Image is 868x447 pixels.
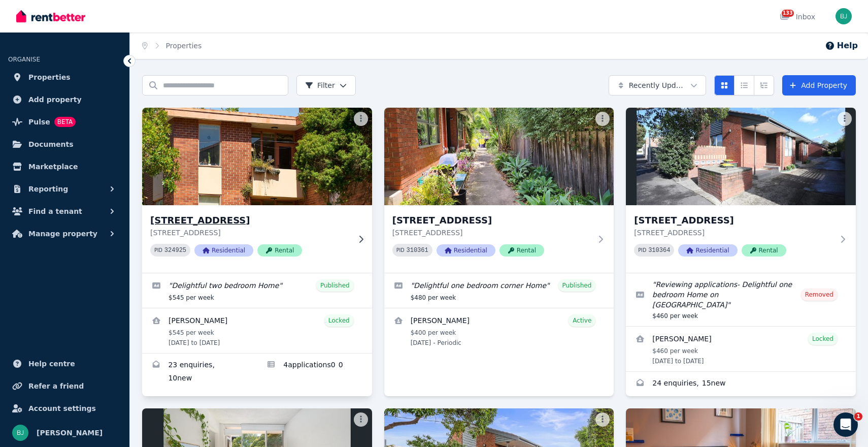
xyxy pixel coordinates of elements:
h3: [STREET_ADDRESS] [150,213,350,228]
nav: Breadcrumb [130,33,214,59]
small: PID [638,247,646,253]
small: PID [154,247,162,253]
button: Manage property [8,223,121,244]
button: Reporting [8,179,121,199]
p: [STREET_ADDRESS] [634,228,833,238]
a: View details for Keren Smith [384,308,614,353]
p: [STREET_ADDRESS] [150,228,350,238]
button: Recently Updated [609,75,706,95]
button: Expanded list view [754,75,774,95]
span: Rental [257,244,302,257]
code: 310364 [648,247,670,254]
span: Pulse [28,116,50,128]
a: Properties [166,42,202,50]
span: Help centre [28,358,75,370]
a: View details for Tamika Anderson [626,327,856,371]
code: 310361 [407,247,428,254]
span: Marketplace [28,161,78,173]
img: 5/282 Langridge Street, Abbotsford [137,105,378,208]
a: unit 6/1 Larnoo Avenue, Brunswick West[STREET_ADDRESS][STREET_ADDRESS]PID 310361ResidentialRental [384,108,614,273]
button: Compact list view [734,75,754,95]
button: Filter [296,75,356,95]
button: Help [825,40,858,52]
a: Edit listing: Delightful one bedroom corner Home [384,273,614,308]
span: ORGANISE [8,56,40,63]
a: Add Property [782,75,856,95]
code: 324925 [164,247,186,254]
span: [PERSON_NAME] [37,427,103,439]
span: Refer a friend [28,380,84,392]
a: View details for Stefanie Kyriss [142,308,372,353]
button: More options [595,112,610,126]
img: RentBetter [16,9,85,24]
iframe: Intercom live chat [833,412,858,437]
img: Bom Jin [836,8,852,24]
span: Documents [28,138,74,150]
span: Account settings [28,402,96,414]
span: Add property [28,93,82,106]
a: unit 5/1 Larnoo Avenue, Brunswick West[STREET_ADDRESS][STREET_ADDRESS]PID 310364ResidentialRental [626,108,856,273]
small: PID [396,247,405,253]
button: More options [595,412,610,427]
a: Edit listing: Delightful two bedroom Home [142,273,372,308]
a: Applications for 5/282 Langridge Street, Abbotsford [257,354,372,391]
button: More options [354,412,368,427]
img: Bom Jin [12,425,28,441]
a: Refer a friend [8,376,121,396]
span: Find a tenant [28,205,82,217]
span: BETA [54,117,76,127]
span: Residential [194,244,253,257]
a: Properties [8,67,121,87]
button: More options [354,112,368,126]
button: Find a tenant [8,201,121,221]
a: PulseBETA [8,112,121,132]
span: Residential [678,244,737,257]
a: Add property [8,89,121,110]
span: Residential [437,244,495,257]
img: unit 5/1 Larnoo Avenue, Brunswick West [626,108,856,205]
span: Recently Updated [629,80,686,90]
button: More options [838,112,852,126]
h3: [STREET_ADDRESS] [392,213,592,228]
h3: [STREET_ADDRESS] [634,213,833,228]
span: Manage property [28,228,97,240]
span: Rental [742,244,786,257]
span: Reporting [28,183,68,195]
p: [STREET_ADDRESS] [392,228,592,238]
a: Edit listing: Reviewing applications- Delightful one bedroom Home on Larnoo Ave [626,273,856,326]
span: Rental [499,244,544,257]
span: Properties [28,71,71,83]
button: Card view [714,75,735,95]
span: 1 [854,412,862,421]
a: 5/282 Langridge Street, Abbotsford[STREET_ADDRESS][STREET_ADDRESS]PID 324925ResidentialRental [142,108,372,273]
a: Account settings [8,398,121,419]
span: Filter [305,80,335,90]
a: Enquiries for unit 5/1 Larnoo Avenue, Brunswick West [626,372,856,396]
a: Documents [8,134,121,154]
div: View options [714,75,774,95]
a: Marketplace [8,156,121,177]
a: Help centre [8,354,121,374]
a: Enquiries for 5/282 Langridge Street, Abbotsford [142,354,257,391]
img: unit 6/1 Larnoo Avenue, Brunswick West [384,108,614,205]
span: 133 [782,10,794,17]
div: Inbox [780,12,815,22]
